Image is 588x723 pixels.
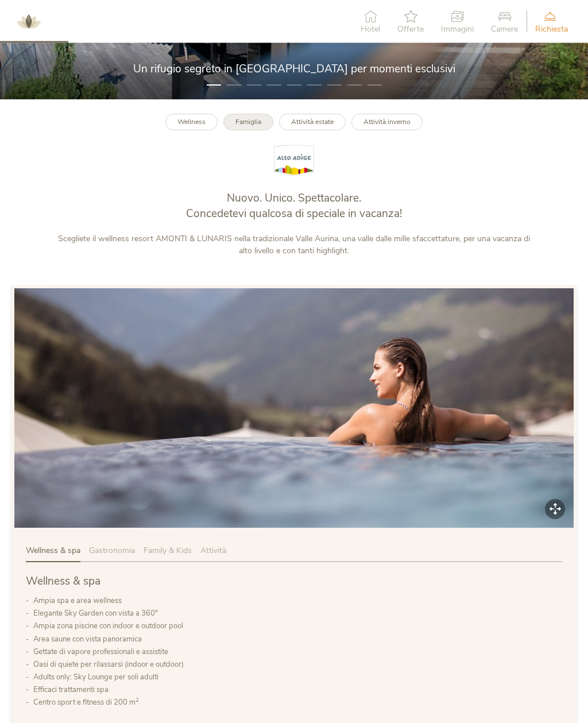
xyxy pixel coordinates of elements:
[363,118,411,127] b: Attività inverno
[223,114,273,131] a: Famiglia
[397,25,424,33] span: Offerte
[55,233,534,257] p: Scegliete il wellness resort AMONTI & LUNARIS nella tradizionale Valle Aurina, una valle dalle mi...
[33,659,562,671] li: Oasi di quiete per rilassarsi (indoor e outdoor)
[291,118,334,127] b: Attività estate
[33,646,562,659] li: Gettate di vapore professionali e assistite
[136,697,139,704] sup: 2
[89,546,135,556] span: Gastronomia
[279,114,346,131] a: Attività estate
[26,546,80,556] span: Wellness & spa
[33,608,562,620] li: Elegante Sky Garden con vista a 360°
[33,633,562,646] li: Area saune con vista panoramica
[491,25,518,33] span: Camere
[274,145,314,177] img: Alto Adige
[33,595,562,608] li: Ampia spa e area wellness
[165,114,218,131] a: Wellness
[441,25,474,33] span: Immagini
[33,684,562,697] li: Efficaci trattamenti spa
[33,620,562,633] li: Ampia zona piscine con indoor e outdoor pool
[361,25,380,33] span: Hotel
[351,114,423,131] a: Attività inverno
[177,118,206,127] b: Wellness
[33,697,562,709] li: Centro sport e fitness di 200 m
[144,546,192,556] span: Family & Kids
[11,17,46,25] a: AMONTI & LUNARIS Wellnessresort
[227,191,361,206] span: Nuovo. Unico. Spettacolare.
[11,5,46,39] img: AMONTI & LUNARIS Wellnessresort
[535,25,568,33] span: Richiesta
[200,546,226,556] span: Attività
[186,207,402,222] span: Concedetevi qualcosa di speciale in vacanza!
[26,574,100,589] span: Wellness & spa
[33,671,562,684] li: Adults only: Sky Lounge per soli adulti
[235,118,261,127] b: Famiglia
